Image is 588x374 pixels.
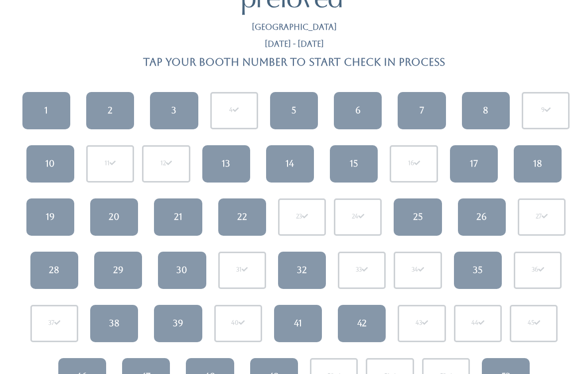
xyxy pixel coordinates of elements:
div: 24 [352,212,364,221]
a: 14 [266,145,314,183]
div: 3 [171,104,176,117]
a: 3 [150,92,198,129]
a: 41 [274,305,322,342]
div: 39 [173,317,183,330]
div: 9 [541,106,551,115]
a: 8 [462,92,510,129]
div: 20 [109,210,120,223]
a: 1 [22,92,70,129]
div: 4 [229,106,239,115]
div: 8 [483,104,488,117]
div: 35 [473,264,482,277]
div: 11 [105,159,116,168]
div: 29 [113,264,124,277]
h5: [DATE] - [DATE] [265,40,324,49]
a: 30 [158,252,206,289]
a: 2 [86,92,134,129]
div: 6 [355,104,361,117]
a: 28 [30,252,78,289]
div: 27 [536,212,548,221]
a: 18 [514,145,562,183]
a: 35 [454,252,502,289]
div: 38 [109,317,120,330]
div: 17 [470,157,478,170]
a: 22 [218,198,266,236]
div: 32 [297,264,307,277]
div: 34 [412,266,424,275]
div: 41 [294,317,302,330]
a: 15 [330,145,378,183]
div: 37 [48,319,60,328]
div: 15 [350,157,358,170]
a: 20 [90,198,138,236]
div: 12 [160,159,172,168]
a: 6 [334,92,382,129]
div: 7 [420,104,424,117]
div: 22 [237,210,247,223]
a: 10 [26,145,74,183]
div: 13 [222,157,230,170]
a: 26 [458,198,506,236]
a: 5 [270,92,318,129]
div: 25 [413,210,423,223]
a: 39 [154,305,202,342]
a: 7 [398,92,445,129]
div: 31 [236,266,248,275]
h5: [GEOGRAPHIC_DATA] [252,23,337,32]
div: 21 [174,210,182,223]
a: 17 [450,145,498,183]
a: 25 [394,198,441,236]
div: 44 [471,319,484,328]
a: 42 [338,305,386,342]
a: 38 [90,305,138,342]
a: 19 [26,198,74,236]
div: 2 [108,104,113,117]
a: 32 [278,252,326,289]
div: 19 [46,210,55,223]
a: 13 [202,145,250,183]
div: 30 [176,264,187,277]
a: 21 [154,198,202,236]
h4: Tap your booth number to start check in process [143,56,445,68]
a: 29 [94,252,142,289]
div: 10 [45,157,55,170]
div: 42 [357,317,367,330]
div: 16 [408,159,420,168]
div: 5 [292,104,296,117]
div: 1 [44,104,48,117]
div: 43 [416,319,428,328]
div: 18 [533,157,542,170]
div: 14 [286,157,294,170]
div: 23 [296,212,308,221]
div: 26 [476,210,487,223]
div: 40 [231,319,245,328]
div: 36 [532,266,544,275]
div: 45 [528,319,540,328]
div: 28 [49,264,59,277]
div: 33 [356,266,368,275]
